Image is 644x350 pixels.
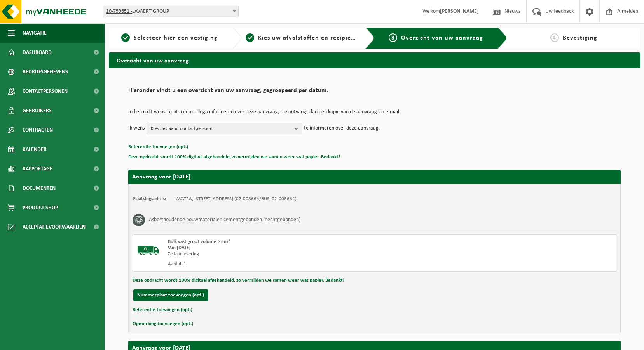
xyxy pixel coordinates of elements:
[23,159,52,178] span: Rapportage
[23,101,52,120] span: Gebruikers
[23,120,53,140] span: Contracten
[246,33,359,43] a: 2Kies uw afvalstoffen en recipiënten
[168,251,406,257] div: Zelfaanlevering
[133,305,192,315] button: Referentie toevoegen (opt.)
[23,23,47,43] span: Navigatie
[23,43,52,62] span: Dashboard
[149,214,300,226] h3: Asbesthoudende bouwmaterialen cementgebonden (hechtgebonden)
[128,109,621,115] p: Indien u dit wenst kunt u een collega informeren over deze aanvraag, die ontvangt dan een kopie v...
[137,239,160,262] img: BL-SO-LV.png
[128,142,188,152] button: Referentie toevoegen (opt.)
[550,33,559,42] span: 4
[109,52,640,68] h2: Overzicht van uw aanvraag
[174,196,297,202] td: LAVATRA, [STREET_ADDRESS] (02-008664/BUS, 02-008664)
[440,9,479,14] strong: [PERSON_NAME]
[389,33,397,42] span: 3
[401,35,483,41] span: Overzicht van uw aanvraag
[133,275,344,286] button: Deze opdracht wordt 100% digitaal afgehandeld, zo vermijden we samen weer wat papier. Bedankt!
[23,178,56,198] span: Documenten
[23,217,86,237] span: Acceptatievoorwaarden
[134,35,218,41] span: Selecteer hier een vestiging
[304,123,380,134] p: te informeren over deze aanvraag.
[168,239,230,244] span: Bulk vast groot volume > 6m³
[147,123,302,134] button: Kies bestaand contactpersoon
[23,198,58,217] span: Product Shop
[151,123,291,135] span: Kies bestaand contactpersoon
[106,9,132,14] tcxspan: Call 10-759651 - via 3CX
[563,35,597,41] span: Bevestiging
[23,81,68,101] span: Contactpersonen
[121,33,130,42] span: 1
[23,140,47,159] span: Kalender
[128,123,145,134] p: Ik wens
[168,245,190,250] strong: Van [DATE]
[103,6,238,17] span: 10-759651 - LAVAERT GROUP
[23,62,68,81] span: Bedrijfsgegevens
[128,87,621,98] h2: Hieronder vindt u een overzicht van uw aanvraag, gegroepeerd per datum.
[128,152,340,162] button: Deze opdracht wordt 100% digitaal afgehandeld, zo vermijden we samen weer wat papier. Bedankt!
[113,33,226,43] a: 1Selecteer hier een vestiging
[103,6,239,17] span: 10-759651 - LAVAERT GROUP
[246,33,254,42] span: 2
[168,261,406,267] div: Aantal: 1
[133,289,208,301] button: Nummerplaat toevoegen (opt.)
[133,196,166,201] strong: Plaatsingsadres:
[132,174,190,180] strong: Aanvraag voor [DATE]
[258,35,365,41] span: Kies uw afvalstoffen en recipiënten
[133,319,193,329] button: Opmerking toevoegen (opt.)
